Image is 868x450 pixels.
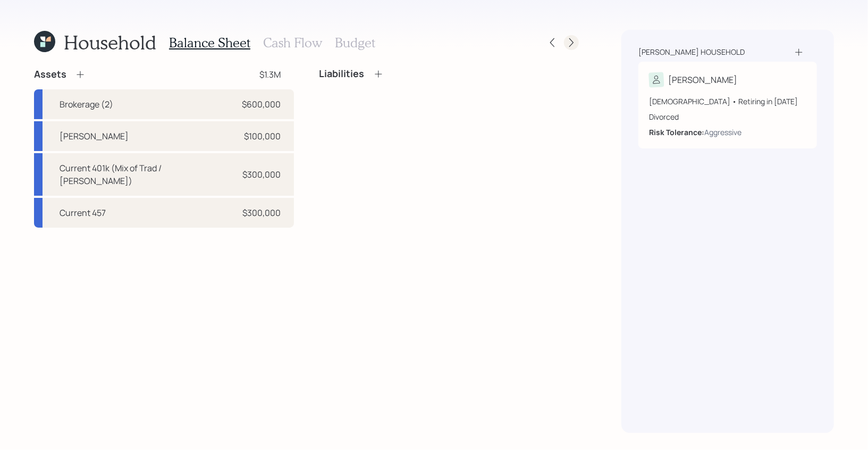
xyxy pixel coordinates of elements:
h4: Liabilities [319,68,365,80]
h3: Balance Sheet [169,35,250,51]
div: Aggressive [704,127,741,138]
h1: Household [64,31,156,54]
div: $100,000 [245,130,281,143]
div: Current 457 [60,206,106,219]
b: Risk Tolerance: [649,127,704,137]
div: [PERSON_NAME] [60,130,129,143]
h3: Cash Flow [263,35,322,51]
div: [PERSON_NAME] [668,73,737,86]
div: $1.3M [260,68,281,81]
div: Current 401k (Mix of Trad / [PERSON_NAME]) [60,162,234,187]
div: $300,000 [243,206,281,219]
div: [DEMOGRAPHIC_DATA] • Retiring in [DATE] [649,96,806,107]
div: $300,000 [243,168,281,181]
div: $600,000 [242,98,281,111]
h3: Budget [335,35,375,51]
div: Divorced [649,111,806,122]
h4: Assets [34,69,66,80]
div: Brokerage (2) [60,98,113,111]
div: [PERSON_NAME] household [638,47,745,57]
